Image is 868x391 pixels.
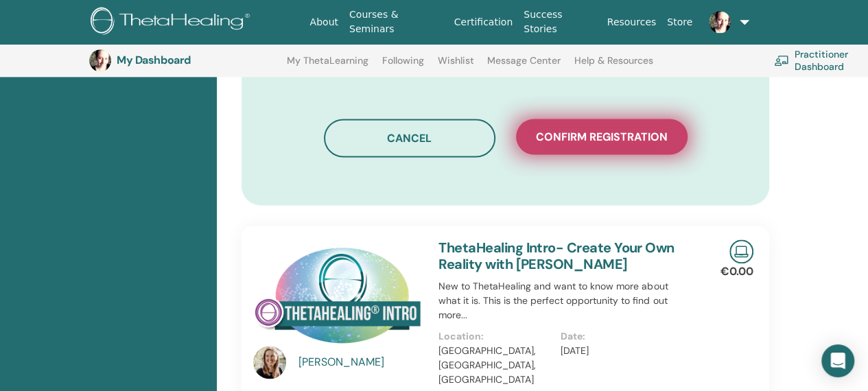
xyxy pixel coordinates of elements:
img: default.jpg [89,49,111,71]
a: Help & Resources [574,55,653,77]
p: Location: [438,329,552,344]
h3: My Dashboard [117,54,254,67]
a: Wishlist [438,55,474,77]
p: Date: [561,329,674,344]
a: ThetaHealing Intro- Create Your Own Reality with [PERSON_NAME] [438,239,674,273]
a: [PERSON_NAME] [298,354,425,370]
img: default.jpg [709,11,731,33]
span: Confirm registration [536,130,668,144]
a: Message Center [487,55,561,77]
button: Cancel [324,119,495,157]
img: logo.png [91,7,255,38]
p: [GEOGRAPHIC_DATA], [GEOGRAPHIC_DATA], [GEOGRAPHIC_DATA] [438,344,552,387]
a: Store [661,10,698,35]
p: €0.00 [720,263,753,280]
span: Cancel [387,131,432,145]
a: Following [382,55,424,77]
a: About [305,10,344,35]
a: Success Stories [518,2,601,42]
a: Certification [449,10,518,35]
a: Courses & Seminars [344,2,449,42]
p: [DATE] [561,344,674,358]
a: My ThetaLearning [287,55,368,77]
p: New to ThetaHealing and want to know more about what it is. This is the perfect opportunity to fi... [438,279,682,322]
div: Open Intercom Messenger [821,344,854,377]
img: ThetaHealing Intro- Create Your Own Reality [253,239,422,350]
a: Resources [602,10,662,35]
button: Confirm registration [516,119,688,154]
img: Live Online Seminar [729,239,753,263]
img: default.jpg [253,346,286,379]
img: chalkboard-teacher.svg [774,55,789,66]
